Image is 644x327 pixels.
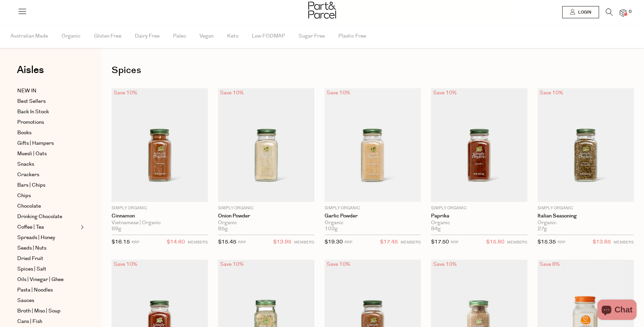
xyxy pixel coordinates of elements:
span: Spreads | Honey [17,234,55,242]
a: Aisles [17,65,44,82]
span: NEW IN [17,87,37,95]
a: Muesli | Oats [17,150,79,158]
a: Cans | Fish [17,318,79,326]
div: Organic [325,220,421,226]
img: Onion Powder [218,88,314,202]
span: Seeds | Nuts [17,244,46,252]
a: Garlic Powder [325,213,421,219]
span: $15.80 [486,238,504,247]
span: $14.60 [167,238,185,247]
a: Chocolate [17,202,79,210]
span: Promotions [17,118,44,126]
a: Spreads | Honey [17,234,79,242]
a: NEW IN [17,87,79,95]
span: Gluten Free [94,24,121,48]
span: $16.15 [112,238,130,246]
a: Oils | Vinegar | Ghee [17,276,79,284]
span: Broth | Miso | Soup [17,307,61,315]
span: Books [17,129,31,137]
span: Plastic Free [338,24,366,48]
a: Drinking Chocolate [17,213,79,221]
span: Crackers [17,171,39,179]
span: Australian Made [10,24,48,48]
a: Cinnamon [112,213,208,219]
div: Organic [538,220,634,226]
span: Back In Stock [17,108,49,116]
span: Chips [17,192,31,200]
p: Simply Organic [325,205,421,211]
a: Chips [17,192,79,200]
a: Promotions [17,118,79,126]
a: Seeds | Nuts [17,244,79,252]
button: Expand/Collapse Coffee | Tea [79,223,84,231]
span: Low FODMAP [252,24,285,48]
div: Save 10% [538,88,565,97]
span: Cans | Fish [17,318,42,326]
img: Part&Parcel [308,2,336,19]
span: 85g [218,226,228,232]
a: Best Sellers [17,97,79,106]
a: 0 [620,9,626,16]
div: Vietnamese | Organic [112,220,208,226]
div: Save 10% [218,88,246,97]
p: Simply Organic [431,205,527,211]
span: Vegan [199,24,214,48]
a: Gifts | Hampers [17,139,79,147]
span: $19.30 [325,238,343,246]
img: Garlic Powder [325,88,421,202]
small: MEMBERS [614,240,634,245]
img: Cinnamon [112,88,208,202]
a: Snacks [17,160,79,168]
span: Dairy Free [135,24,160,48]
a: Italian Seasoning [538,213,634,219]
div: Save 10% [431,88,459,97]
span: 0 [627,9,633,15]
span: Chocolate [17,202,41,210]
a: Pasta | Noodles [17,286,79,294]
span: Pasta | Noodles [17,286,53,294]
div: Organic [218,220,314,226]
span: Drinking Chocolate [17,213,62,221]
span: 27g [538,226,547,232]
span: 69g [112,226,121,232]
p: Simply Organic [112,205,208,211]
span: Sauces [17,297,34,305]
a: Onion Powder [218,213,314,219]
span: Aisles [17,63,44,77]
a: Coffee | Tea [17,223,79,231]
span: Best Sellers [17,97,46,106]
span: $13.95 [273,238,291,247]
span: Muesli | Oats [17,150,47,158]
a: Back In Stock [17,108,79,116]
div: Save 10% [431,260,459,269]
a: Spices | Salt [17,265,79,273]
span: Organic [62,24,80,48]
span: Keto [227,24,238,48]
div: Save 10% [325,260,352,269]
small: RRP [238,240,246,245]
a: Dried Fruit [17,255,79,263]
div: Save 8% [538,260,562,269]
span: Gifts | Hampers [17,139,54,147]
img: Italian Seasoning [538,88,634,202]
span: $17.45 [380,238,398,247]
div: Save 10% [112,88,139,97]
span: Snacks [17,160,34,168]
a: Sauces [17,297,79,305]
span: Oils | Vinegar | Ghee [17,276,64,284]
a: Broth | Miso | Soup [17,307,79,315]
h1: Spices [112,63,634,78]
span: 84g [431,226,441,232]
span: Paleo [173,24,186,48]
span: Login [576,9,591,15]
a: Bars | Chips [17,181,79,189]
div: Save 10% [112,260,139,269]
small: RRP [344,240,352,245]
div: Save 10% [218,260,246,269]
a: Login [562,6,599,18]
span: $17.50 [431,238,449,246]
span: Dried Fruit [17,255,43,263]
inbox-online-store-chat: Shopify online store chat [595,300,639,322]
span: $15.45 [218,238,236,246]
small: RRP [557,240,565,245]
